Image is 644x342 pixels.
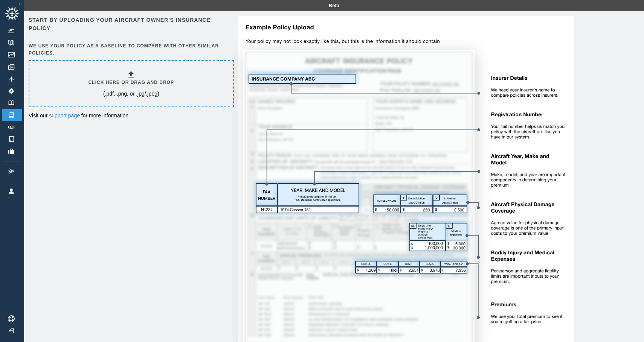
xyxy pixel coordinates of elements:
[103,90,159,97] p: (.pdf, .png, or .jpg/.jpeg)
[29,16,232,33] h6: Start by uploading your aircraft owner's insurance policy
[49,112,80,119] a: support page
[89,79,174,86] h6: Click here or drag and drop
[29,43,232,57] h6: We use your policy as a baseline to compare with other similar policies.
[29,112,232,119] p: Visit our for more information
